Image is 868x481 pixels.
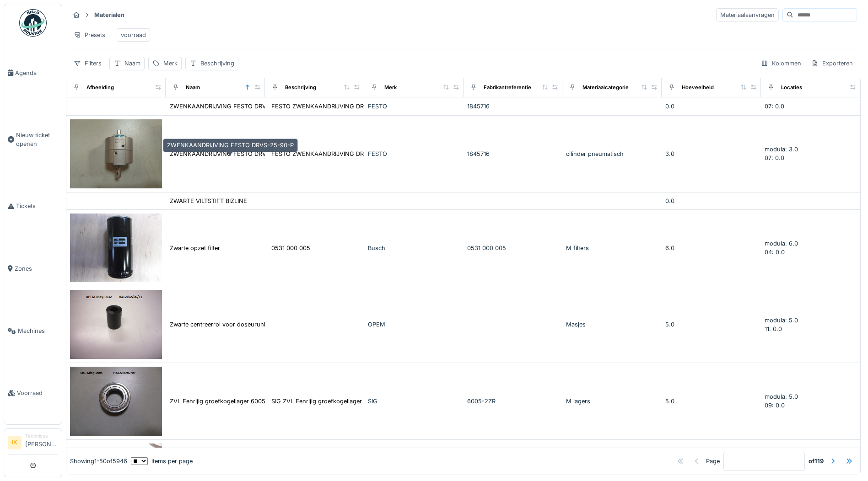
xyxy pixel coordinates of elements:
div: Afbeelding [86,84,114,91]
a: IK Technicus[PERSON_NAME] [8,433,58,454]
div: FESTO ZWENKAANDRIJVING DRVS-25-90-P 1845716 [271,150,422,158]
div: ZVL Eenrijig groefkogellager 6005-2ZR [170,397,279,406]
div: Zwarte opzet filter [170,244,220,252]
div: Naam [124,59,140,68]
div: Hoeveelheid [682,84,714,91]
div: Fabrikantreferentie [484,84,531,91]
div: OPEM [368,320,460,329]
img: Badge_color-CXgf-gQk.svg [19,9,47,37]
div: Locaties [781,84,802,91]
div: 0.0 [665,197,757,205]
span: 09: 0.0 [765,402,785,409]
img: Zwarte opzet filter [70,214,162,283]
span: 11: 0.0 [765,326,782,332]
div: Beschrijving [200,59,234,68]
div: 5.0 [665,397,757,406]
span: Machines [18,326,58,335]
div: items per page [131,457,193,465]
div: Naam [186,84,200,91]
div: FESTO [368,150,460,158]
span: Agenda [15,69,58,77]
div: M lagers [566,397,658,406]
li: IK [8,436,22,449]
div: Busch [368,244,460,252]
div: 1845716 [467,102,559,111]
div: 0531 000 005 [271,244,310,252]
img: ZVL Eenrijig groefkogellager 6005-2ZR [70,367,162,436]
a: Voorraad [4,362,62,424]
div: ZWENKAANDRIJVING FESTO DRVS-25-90-P [163,139,298,152]
a: Zones [4,237,62,299]
strong: of 119 [809,457,824,465]
div: Beschrijving [285,84,316,91]
div: SIG [368,397,460,406]
span: Zones [15,264,58,273]
div: ZWENKAANDRIJVING FESTO DRVS-25-90-P [170,150,297,158]
div: 0531 000 005 [467,244,559,252]
div: 0.0 [665,102,757,111]
div: 3.0 [665,150,757,158]
span: Voorraad [17,389,58,397]
span: modula: 6.0 [765,240,798,247]
a: Tickets [4,175,62,237]
span: modula: 5.0 [765,317,798,324]
div: Page [706,457,720,465]
li: [PERSON_NAME] [25,433,58,452]
div: Merk [163,59,178,68]
div: M filters [566,244,658,252]
span: 07: 0.0 [765,155,784,161]
div: FESTO [368,102,460,111]
div: FESTO ZWENKAANDRIJVING DRVS-25-90-P 1845716 [271,102,422,111]
span: 04: 0.0 [765,249,785,256]
img: ZWENKAANDRIJVING FESTO DRVS-25-90-P [70,119,162,188]
a: Agenda [4,42,62,104]
div: ZWARTE VILTSTIFT BIZLINE [170,197,247,205]
div: voorraad [121,31,146,39]
a: Nieuw ticket openen [4,104,62,175]
a: Machines [4,300,62,362]
div: Filters [70,57,106,70]
div: SIG ZVL Eenrijig groefkogellager 6005-2ZR gro... [271,397,409,406]
img: Zwarte centreerrol voor doseurunit [70,290,162,359]
div: Materiaalcategorie [582,84,629,91]
div: Exporteren [807,57,857,70]
div: 5.0 [665,320,757,329]
strong: Materialen [91,11,128,19]
span: Tickets [16,202,58,210]
div: Merk [384,84,397,91]
div: 6.0 [665,244,757,252]
div: Technicus [25,433,58,439]
div: Showing 1 - 50 of 5946 [70,457,127,465]
span: 07: 0.0 [765,103,784,110]
span: modula: 3.0 [765,146,798,153]
span: modula: 5.0 [765,393,798,400]
div: Presets [70,28,109,42]
div: Zwarte centreerrol voor doseurunit [170,320,267,329]
div: 1845716 [467,150,559,158]
div: Materiaalaanvragen [716,8,779,21]
div: 6005-2ZR [467,397,559,406]
span: Nieuw ticket openen [16,131,58,148]
div: Masjes [566,320,658,329]
div: ZWENKAANDRIJVING FESTO DRVS-25-90-P [170,102,297,111]
div: cilinder pneumatisch [566,150,658,158]
div: Kolommen [757,57,805,70]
